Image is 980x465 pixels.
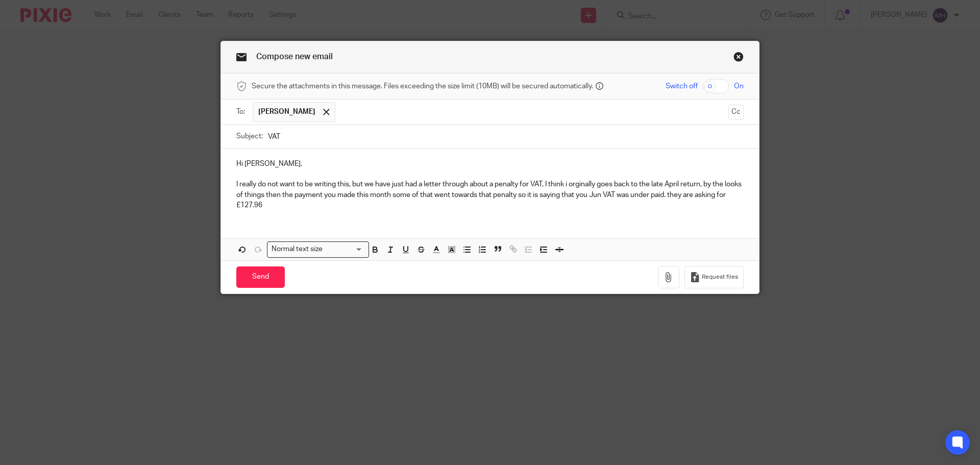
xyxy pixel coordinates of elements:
[734,81,744,91] span: On
[702,273,738,281] span: Request files
[733,52,744,65] a: Close this dialog window
[236,179,744,210] p: I really do not want to be writing this, but we have just had a letter through about a penalty fo...
[256,53,333,61] span: Compose new email
[236,159,744,169] p: Hi [PERSON_NAME],
[236,131,263,141] label: Subject:
[236,266,285,288] input: Send
[252,81,593,91] span: Secure the attachments in this message. Files exceeding the size limit (10MB) will be secured aut...
[269,244,325,255] span: Normal text size
[267,241,369,257] div: Search for option
[326,244,363,255] input: Search for option
[666,81,698,91] span: Switch off
[728,105,744,120] button: Cc
[236,107,248,117] label: To:
[258,107,315,117] span: [PERSON_NAME]
[684,266,744,289] button: Request files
